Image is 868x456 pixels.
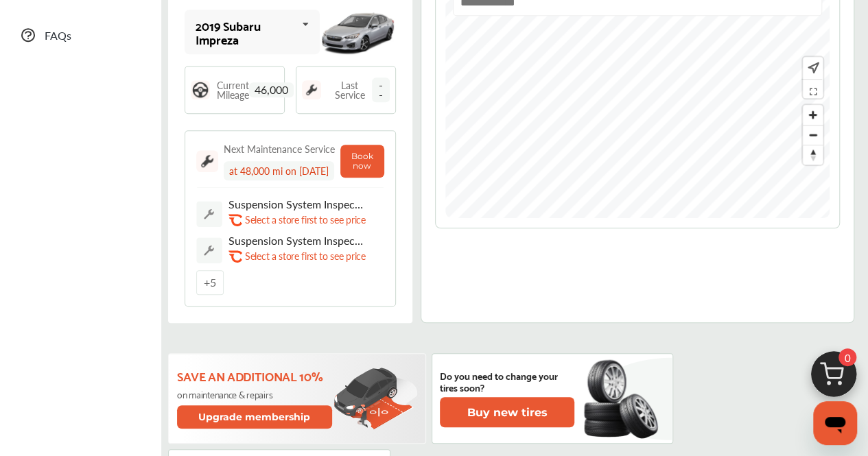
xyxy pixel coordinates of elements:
p: Do you need to change your tires soon? [440,370,574,393]
img: border-line.da1032d4.svg [196,187,384,188]
p: Save an additional 10% [177,368,334,383]
p: Suspension System Inspection [228,197,369,211]
img: update-membership.81812027.svg [334,367,417,431]
span: 0 [838,348,856,366]
span: Current Mileage [217,80,249,99]
div: + 5 [196,270,224,295]
a: Buy new tires [440,397,577,427]
img: default_wrench_icon.d1a43860.svg [196,201,222,227]
img: default_wrench_icon.d1a43860.svg [196,237,222,263]
button: Book now [340,145,384,178]
img: new-tire.a0c7fe23.svg [583,354,665,443]
p: Suspension System Inspection [228,234,369,247]
img: steering_logo [191,80,210,99]
p: Select a store first to see price [245,213,365,226]
p: Select a store first to see price [245,250,365,263]
div: at 48,000 mi on [DATE] [224,161,334,180]
button: Buy new tires [440,397,574,427]
iframe: Button to launch messaging window [813,401,857,445]
span: -- [372,77,390,102]
span: 46,000 [249,82,294,97]
button: Upgrade membership [177,405,332,429]
span: FAQs [45,27,141,43]
button: Zoom out [803,125,823,145]
p: on maintenance & repairs [177,389,334,400]
button: Zoom in [803,105,823,125]
a: FAQs [12,17,148,53]
img: maintenance_logo [302,80,321,99]
img: cart_icon.3d0951e8.svg [801,345,867,411]
a: +5 [196,270,224,295]
span: Last Service [328,80,372,99]
img: mobile_12889_st0640_046.jpg [320,3,396,61]
div: 2019 Subaru Impreza [196,19,296,46]
button: Reset bearing to north [803,145,823,165]
div: Next Maintenance Service [224,142,335,156]
img: recenter.ce011a49.svg [805,60,819,75]
img: maintenance_logo [196,150,218,172]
